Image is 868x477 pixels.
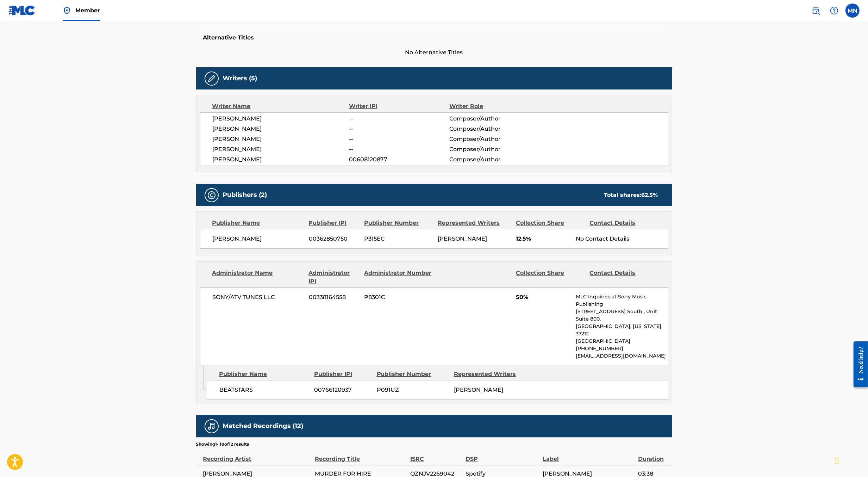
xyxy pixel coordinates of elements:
[223,191,267,199] h5: Publishers (2)
[848,336,868,393] iframe: Resource Center
[213,145,349,154] span: [PERSON_NAME]
[349,102,449,111] div: Writer IPI
[196,48,672,57] span: No Alternative Titles
[543,447,634,463] div: Label
[833,443,868,477] iframe: Chat Widget
[207,422,216,430] img: Matched Recordings
[8,5,36,16] img: MLC Logo
[309,235,359,243] span: 00362850750
[203,34,665,41] h5: Alternative Titles
[213,235,304,243] span: [PERSON_NAME]
[213,155,349,164] span: [PERSON_NAME]
[449,114,541,123] span: Composer/Author
[349,125,449,133] span: --
[642,192,658,198] span: 62.5 %
[454,386,503,393] span: [PERSON_NAME]
[377,386,449,394] span: P091UZ
[809,4,823,18] a: Public Search
[590,269,658,286] div: Contact Details
[576,323,668,337] p: [GEOGRAPHIC_DATA], [US_STATE] 37212
[454,370,526,378] div: Represented Writers
[576,352,668,360] p: [EMAIL_ADDRESS][DOMAIN_NAME]
[212,219,304,227] div: Publisher Name
[576,337,668,345] p: [GEOGRAPHIC_DATA]
[207,74,216,83] img: Writers
[576,293,668,308] p: MLC Inquiries at Sony Music Publishing
[466,447,539,463] div: DSP
[223,74,257,82] h5: Writers (5)
[203,447,312,463] div: Recording Artist
[364,269,432,286] div: Administrator Number
[638,447,669,463] div: Duration
[364,235,432,243] span: P315EC
[212,102,349,111] div: Writer Name
[410,447,462,463] div: ISRC
[364,293,432,302] span: P8301C
[213,293,304,302] span: SONY/ATV TUNES LLC
[516,293,570,302] span: 50%
[438,235,487,242] span: [PERSON_NAME]
[223,422,304,430] h5: Matched Recordings (12)
[309,293,359,302] span: 00338164558
[449,155,541,164] span: Composer/Author
[349,114,449,123] span: --
[207,191,216,199] img: Publishers
[364,219,432,227] div: Publisher Number
[845,4,860,18] div: User Menu
[827,4,841,18] div: Help
[349,145,449,154] span: --
[196,441,249,447] p: Showing 1 - 10 of 12 results
[449,145,541,154] span: Composer/Author
[576,235,668,243] div: No Contact Details
[219,370,309,378] div: Publisher Name
[213,114,349,123] span: [PERSON_NAME]
[449,125,541,133] span: Composer/Author
[314,370,371,378] div: Publisher IPI
[812,6,820,15] img: search
[315,447,407,463] div: Recording Title
[449,135,541,143] span: Composer/Author
[449,102,541,111] div: Writer Role
[213,135,349,143] span: [PERSON_NAME]
[349,135,449,143] span: --
[212,269,304,286] div: Administrator Name
[830,6,838,15] img: help
[516,235,570,243] span: 12.5%
[576,308,668,323] p: [STREET_ADDRESS] South , Unit Suite 800,
[314,386,371,394] span: 00766120937
[438,219,511,227] div: Represented Writers
[590,219,658,227] div: Contact Details
[516,219,584,227] div: Collection Share
[309,219,359,227] div: Publisher IPI
[516,269,584,286] div: Collection Share
[213,125,349,133] span: [PERSON_NAME]
[75,6,100,14] span: Member
[309,269,359,286] div: Administrator IPI
[219,386,309,394] span: BEATSTARS
[604,191,658,199] div: Total shares:
[377,370,449,378] div: Publisher Number
[63,6,71,15] img: Top Rightsholder
[349,155,449,164] span: 00608120877
[835,450,839,471] div: Drag
[576,345,668,352] p: [PHONE_NUMBER]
